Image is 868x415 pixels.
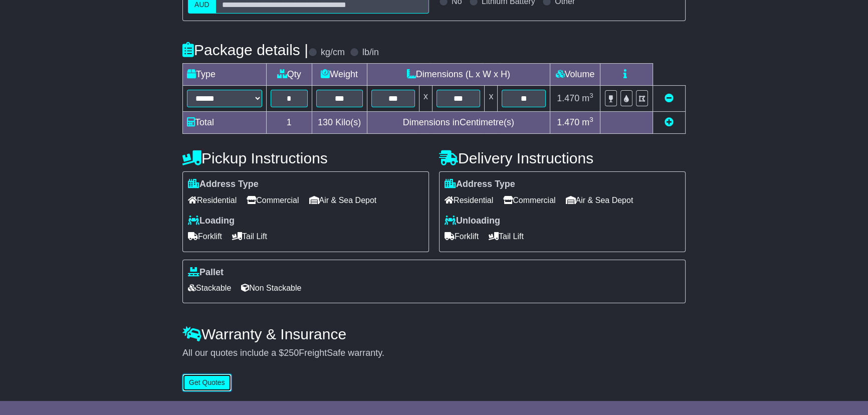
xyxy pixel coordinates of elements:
td: x [485,86,498,112]
span: Air & Sea Depot [309,192,377,208]
span: Stackable [188,280,231,296]
button: Get Quotes [182,374,232,391]
a: Add new item [665,117,674,127]
td: Total [183,112,267,134]
span: Forklift [445,229,479,244]
span: Tail Lift [489,229,524,244]
td: Kilo(s) [312,112,367,134]
td: Dimensions in Centimetre(s) [367,112,550,134]
span: 1.470 [557,93,579,103]
h4: Package details | [182,42,308,58]
span: 1.470 [557,117,579,127]
span: Residential [188,192,237,208]
td: Volume [550,64,600,86]
label: Address Type [445,179,515,190]
label: Unloading [445,216,500,227]
td: x [419,86,432,112]
span: Commercial [503,192,555,208]
span: Residential [445,192,493,208]
h4: Delivery Instructions [439,150,686,166]
span: m [582,93,593,103]
span: Tail Lift [232,229,267,244]
span: m [582,117,593,127]
td: Weight [312,64,367,86]
span: Non Stackable [241,280,301,296]
td: Qty [267,64,312,86]
sup: 3 [589,92,593,99]
h4: Warranty & Insurance [182,326,686,342]
label: kg/cm [321,47,345,58]
h4: Pickup Instructions [182,150,429,166]
td: 1 [267,112,312,134]
span: Forklift [188,229,222,244]
span: 250 [284,348,299,358]
label: Loading [188,216,235,227]
span: 130 [318,117,333,127]
span: Air & Sea Depot [566,192,633,208]
td: Type [183,64,267,86]
label: Address Type [188,179,259,190]
label: lb/in [362,47,379,58]
span: Commercial [247,192,299,208]
td: Dimensions (L x W x H) [367,64,550,86]
sup: 3 [589,116,593,123]
div: All our quotes include a $ FreightSafe warranty. [182,348,686,359]
label: Pallet [188,267,224,278]
a: Remove this item [665,93,674,103]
